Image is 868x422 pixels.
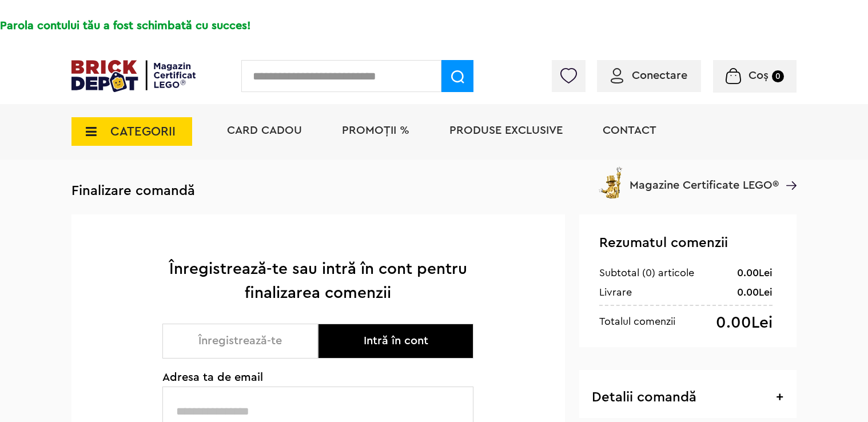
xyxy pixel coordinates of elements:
h3: Detalii comandă [592,391,783,405]
div: Livrare [599,285,632,299]
div: 0.00Lei [737,266,773,280]
a: PROMOȚII % [342,125,409,136]
span: Conectare [632,70,687,81]
a: Conectare [611,70,687,81]
h1: Înregistrează-te sau intră în cont pentru finalizarea comenzii [162,257,473,305]
a: Produse exclusive [449,125,563,136]
a: Contact [603,125,656,136]
a: Card Cadou [227,125,302,136]
div: Subtotal (0) articole [599,266,694,280]
span: Coș [748,70,769,81]
button: Intră în cont [318,324,473,359]
div: 0.00Lei [716,314,773,331]
div: 0.00Lei [737,285,773,299]
span: Adresa ta de email [162,372,473,383]
small: 0 [772,70,784,82]
div: Totalul comenzii [599,314,675,328]
span: Rezumatul comenzii [599,236,728,250]
span: CATEGORII [110,125,176,138]
h3: Finalizare comandă [71,182,797,200]
button: Înregistrează-te [162,324,318,359]
span: + [776,391,783,404]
